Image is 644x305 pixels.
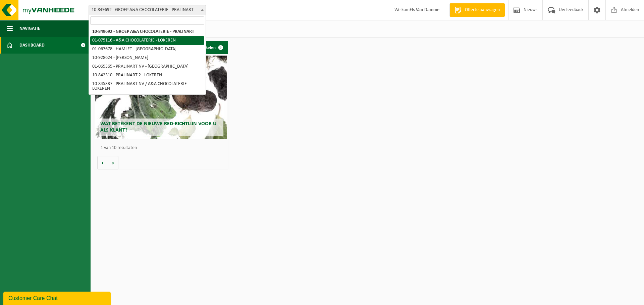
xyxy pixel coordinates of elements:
[3,290,112,305] iframe: chat widget
[19,37,45,54] span: Dashboard
[101,146,225,150] p: 1 van 10 resultaten
[108,156,118,169] button: Volgende
[90,62,204,71] li: 01-065365 - PRALINART NV - [GEOGRAPHIC_DATA]
[89,5,206,15] span: 10-849692 - GROEP A&A CHOCOLATERIE - PRALINART
[186,41,227,54] a: Alle artikelen
[449,3,505,17] a: Offerte aanvragen
[463,7,501,13] span: Offerte aanvragen
[89,5,206,15] span: 10-849692 - GROEP A&A CHOCOLATERIE - PRALINART
[90,54,204,62] li: 10-928624 - [PERSON_NAME]
[90,71,204,80] li: 10-842310 - PRALINART 2 - LOKEREN
[90,45,204,54] li: 01-067678 - HAMLET - [GEOGRAPHIC_DATA]
[97,156,108,169] button: Vorige
[90,36,204,45] li: 01-075116 - A&A CHOCOLATERIE - LOKEREN
[19,20,40,37] span: Navigatie
[100,121,216,133] span: Wat betekent de nieuwe RED-richtlijn voor u als klant?
[95,56,227,139] a: Wat betekent de nieuwe RED-richtlijn voor u als klant?
[410,7,439,12] strong: Els Van Damme
[90,80,204,93] li: 10-845337 - PRALINART NV / A&A CHOCOLATERIE - LOKEREN
[90,27,204,36] li: 10-849692 - GROEP A&A CHOCOLATERIE - PRALINART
